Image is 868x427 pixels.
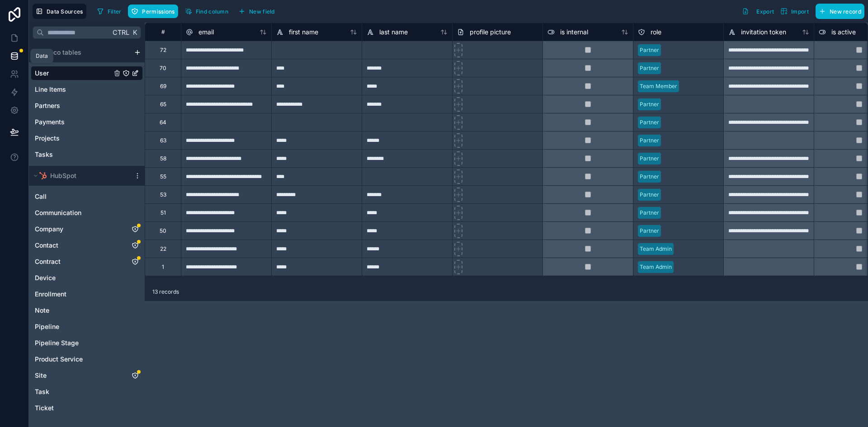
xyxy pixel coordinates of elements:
[35,306,121,315] a: Note
[777,4,812,19] button: Import
[470,28,511,37] span: profile picture
[31,99,143,113] div: Partners
[35,85,66,94] span: Line Items
[31,368,143,383] div: Site
[35,225,121,234] a: Company
[31,46,130,59] button: Noloco tables
[94,5,125,18] button: Filter
[160,209,166,216] div: 51
[35,85,112,94] a: Line Items
[35,404,121,413] a: Ticket
[640,191,659,199] div: Partner
[640,82,677,90] div: Team Member
[182,5,231,18] button: Find column
[160,119,166,126] div: 64
[160,245,166,253] div: 22
[36,52,48,60] div: Data
[640,136,659,145] div: Partner
[31,238,143,253] div: Contact
[112,27,130,38] span: Ctrl
[35,257,61,266] span: Contract
[741,28,786,37] span: invitation token
[31,131,143,145] div: Projects
[196,8,228,15] span: Find column
[152,28,174,35] div: #
[160,47,166,54] div: 72
[198,28,214,37] span: email
[162,263,164,271] div: 1
[35,322,59,331] span: Pipeline
[35,101,60,110] span: Partners
[160,155,166,162] div: 58
[31,206,143,220] div: Communication
[31,115,143,129] div: Payments
[35,355,121,364] a: Product Service
[35,117,65,127] span: Payments
[50,171,76,180] span: HubSpot
[640,118,659,127] div: Partner
[31,303,143,318] div: Note
[31,189,143,204] div: Call
[39,48,81,57] span: Noloco tables
[640,64,659,72] div: Partner
[249,8,275,15] span: New field
[651,28,661,37] span: role
[35,69,112,78] a: User
[812,4,864,19] a: New record
[35,387,49,396] span: Task
[35,273,121,282] a: Device
[35,134,60,143] span: Projects
[160,227,166,235] div: 50
[35,117,112,127] a: Payments
[35,273,56,282] span: Device
[128,5,178,18] button: Permissions
[128,5,181,18] a: Permissions
[35,338,121,347] a: Pipeline Stage
[640,46,659,54] div: Partner
[35,208,81,217] span: Communication
[640,227,659,235] div: Partner
[132,29,138,36] span: K
[35,290,121,299] a: Enrollment
[31,401,143,415] div: Ticket
[39,172,47,179] img: HubSpot logo
[831,28,856,37] span: is active
[35,355,83,364] span: Product Service
[640,173,659,181] div: Partner
[640,209,659,217] div: Partner
[35,387,121,396] a: Task
[35,150,53,159] span: Tasks
[379,28,408,37] span: last name
[816,4,864,19] button: New record
[108,8,122,15] span: Filter
[35,192,47,201] span: Call
[31,287,143,301] div: Enrollment
[31,254,143,269] div: Contract
[31,336,143,350] div: Pipeline Stage
[560,28,588,37] span: is internal
[33,4,86,19] button: Data Sources
[35,404,54,413] span: Ticket
[160,65,166,72] div: 70
[142,8,175,15] span: Permissions
[160,137,166,144] div: 63
[160,173,166,180] div: 55
[35,257,121,266] a: Contract
[31,169,130,182] button: HubSpot logoHubSpot
[35,150,112,159] a: Tasks
[31,271,143,285] div: Device
[31,385,143,399] div: Task
[160,83,166,90] div: 69
[31,147,143,162] div: Tasks
[31,66,143,80] div: User
[35,192,121,201] a: Call
[31,222,143,236] div: Company
[31,352,143,366] div: Product Service
[35,371,121,380] a: Site
[35,134,112,143] a: Projects
[640,263,672,271] div: Team Admin
[35,306,49,315] span: Note
[47,8,83,15] span: Data Sources
[35,338,79,347] span: Pipeline Stage
[35,225,63,234] span: Company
